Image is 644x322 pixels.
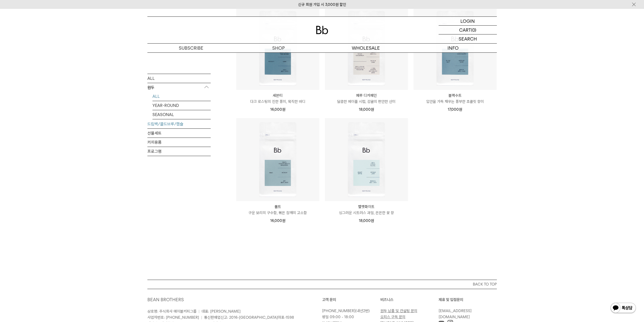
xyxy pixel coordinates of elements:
img: 몰트 [236,118,319,201]
p: 입안을 가득 채우는 풍부한 초콜릿 향미 [414,99,497,105]
a: SHOP [235,44,322,52]
p: 제휴 및 입점문의 [439,297,497,303]
p: 세븐티 [236,92,319,99]
p: 달콤한 메이플 시럽, 감귤의 편안한 산미 [325,99,408,105]
p: (0) [471,26,476,34]
p: INFO [409,44,497,52]
p: 구운 보리의 구수함, 볶은 참깨의 고소함 [236,210,319,216]
a: [EMAIL_ADDRESS][DOMAIN_NAME] [439,309,472,319]
a: BEAN BROTHERS [147,297,184,302]
span: 17,000 [448,107,462,112]
a: ALL [152,92,211,101]
span: 원 [371,218,374,223]
a: SUBSCRIBE [147,44,235,52]
span: | [199,309,200,314]
p: 싱그러운 시트러스 과일, 은은한 꽃 향 [325,210,408,216]
span: 원 [371,107,374,112]
p: (내선2번) [322,308,378,314]
p: 원두 [147,83,211,92]
a: 오피스 구독 문의 [380,315,405,319]
button: BACK TO TOP [147,280,497,289]
a: 세븐티 다크 로스팅의 진한 풍미, 묵직한 바디 [236,92,319,105]
a: 페루 디카페인 달콤한 메이플 시럽, 감귤의 편안한 산미 [325,92,408,105]
span: 대표: [PERSON_NAME] [202,309,241,314]
p: WHOLESALE [322,44,409,52]
span: 통신판매업신고: 2016-[GEOGRAPHIC_DATA]마포-1598 [204,315,294,320]
span: | [201,315,202,320]
span: 18,000 [359,107,374,112]
a: YEAR-ROUND [152,101,211,110]
p: 블랙수트 [414,92,497,99]
img: 카카오톡 채널 1:1 채팅 버튼 [610,302,636,314]
p: CART [459,26,471,34]
a: 프로그램 [147,147,211,156]
p: 고객 문의 [322,297,380,303]
a: 선물세트 [147,128,211,137]
p: LOGIN [460,17,475,25]
p: 벨벳화이트 [325,204,408,210]
a: 원두 납품 및 컨설팅 문의 [380,309,417,313]
span: 원 [459,107,462,112]
a: LOGIN [439,17,497,26]
span: 원 [282,218,285,223]
span: 16,000 [270,107,285,112]
a: SEASONAL [152,110,211,119]
p: 비즈니스 [380,297,439,303]
a: CART (0) [439,26,497,34]
a: 벨벳화이트 싱그러운 시트러스 과일, 은은한 꽃 향 [325,204,408,216]
a: 드립백/콜드브루/캡슐 [147,119,211,128]
a: [PHONE_NUMBER] [322,309,355,313]
span: 18,000 [359,218,374,223]
p: 페루 디카페인 [325,92,408,99]
span: 사업자번호: [PHONE_NUMBER] [147,315,199,320]
p: 평일 09:00 - 18:00 [322,314,378,320]
img: 벨벳화이트 [325,118,408,201]
a: 블랙수트 입안을 가득 채우는 풍부한 초콜릿 향미 [414,92,497,105]
p: 다크 로스팅의 진한 풍미, 묵직한 바디 [236,99,319,105]
p: SEARCH [459,34,477,43]
span: 16,000 [270,218,285,223]
a: 신규 회원 가입 시 3,000원 할인 [298,2,346,7]
img: 로고 [316,26,328,34]
p: 몰트 [236,204,319,210]
a: 커피용품 [147,138,211,146]
a: 몰트 구운 보리의 구수함, 볶은 참깨의 고소함 [236,204,319,216]
a: ALL [147,74,211,83]
span: 상호명: 주식회사 에이블커피그룹 [147,309,197,314]
span: 원 [282,107,285,112]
